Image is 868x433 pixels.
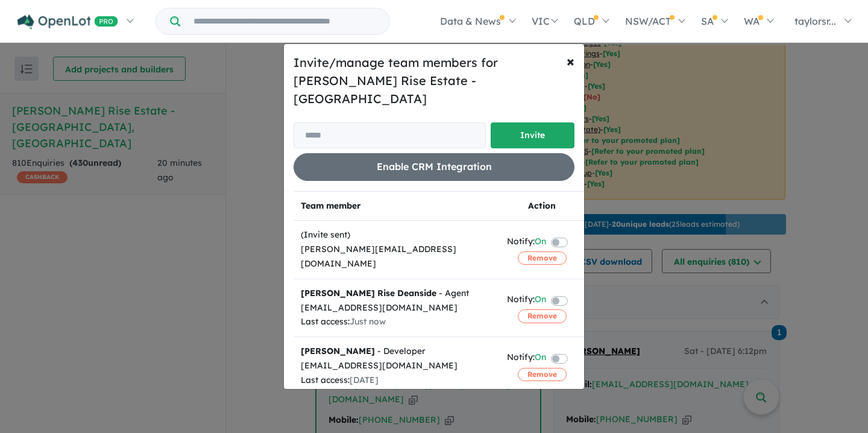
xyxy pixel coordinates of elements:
span: × [567,52,574,70]
span: Just now [350,316,386,327]
h5: Invite/manage team members for [PERSON_NAME] Rise Estate - [GEOGRAPHIC_DATA] [294,54,574,108]
div: [PERSON_NAME][EMAIL_ADDRESS][DOMAIN_NAME] [301,242,492,271]
span: On [535,235,546,251]
div: [EMAIL_ADDRESS][DOMAIN_NAME] [301,301,492,315]
button: Remove [518,309,567,323]
div: - Developer [301,344,492,359]
strong: [PERSON_NAME] Rise Deanside [301,288,436,299]
span: [DATE] [350,375,379,385]
div: - Agent [301,286,492,301]
div: Last access: [301,315,492,329]
span: On [535,350,546,367]
th: Team member [294,191,500,221]
div: [EMAIL_ADDRESS][DOMAIN_NAME] [301,359,492,373]
img: Openlot PRO Logo White [17,14,118,30]
strong: [PERSON_NAME] [301,346,375,356]
button: Remove [518,251,567,265]
div: Last access: [301,373,492,388]
div: (Invite sent) [301,228,492,242]
button: Remove [518,368,567,381]
div: Notify: [507,235,546,251]
div: Notify: [507,350,546,367]
th: Action [500,191,584,221]
div: Notify: [507,292,546,309]
input: Try estate name, suburb, builder or developer [183,8,387,34]
span: On [535,292,546,309]
button: Invite [491,122,574,148]
span: taylorsr... [794,15,836,27]
button: Enable CRM Integration [294,153,574,180]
